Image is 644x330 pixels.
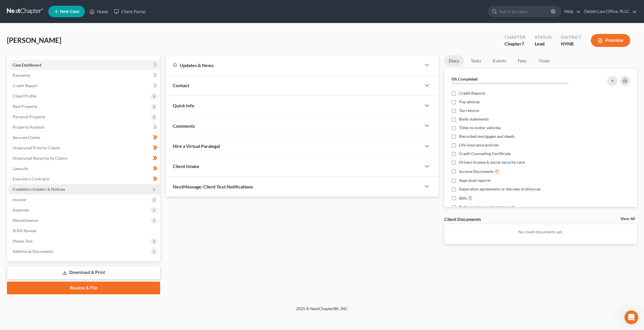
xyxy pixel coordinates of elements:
[7,282,160,294] a: Review & File
[459,90,485,96] span: Credit Reports
[561,6,581,17] a: Help
[459,116,489,122] span: Bank statements
[13,94,37,98] span: Client Profile
[488,55,511,66] a: Events
[13,218,38,223] span: Miscellaneous
[7,148,18,159] img: Profile image for Kelly
[8,70,160,81] a: Payments
[8,60,160,70] a: Case Dashboard
[7,105,18,117] img: Profile image for James
[60,9,79,14] span: New Case
[46,194,68,198] span: Messages
[459,186,540,192] span: Separation agreements or decrees of divorces
[459,108,479,113] span: Tax returns
[535,41,552,47] div: Lead
[8,226,160,236] a: SOFA Review
[20,106,37,110] span: You too!
[459,169,494,174] span: Income Documents
[8,81,160,91] a: Credit Report
[624,310,638,324] iframe: Intercom live chat
[459,195,467,201] span: Bills
[55,175,71,181] div: • [DATE]
[20,47,54,53] div: [PERSON_NAME]
[459,142,499,148] span: Life insurance policies
[26,162,89,173] button: Send us a message
[13,249,53,254] span: Additional Documents
[13,176,49,181] span: Executory Contracts
[444,55,464,66] a: Docs
[13,125,45,129] span: Property Analysis
[8,153,160,163] a: Unsecured Nonpriority Claims
[38,180,76,203] button: Messages
[55,90,71,96] div: • [DATE]
[459,178,490,183] span: Appraisal reports
[87,6,111,17] a: Home
[591,34,630,47] button: Preview
[459,159,525,165] span: Drivers license & social security card
[7,266,160,279] a: Download & Print
[13,73,30,78] span: Payments
[13,166,28,171] span: Lawsuits
[505,41,526,47] div: Chapter
[13,197,26,202] span: Income
[13,187,65,192] span: Codebtors Insiders & Notices
[13,83,37,88] span: Credit Report
[111,6,148,17] a: Client Portal
[522,41,524,46] span: 7
[55,47,71,53] div: • [DATE]
[173,184,253,189] span: NextMessage: Client Text Notifications
[13,194,25,198] span: Home
[20,175,54,181] div: [PERSON_NAME]
[561,41,582,47] div: NYNB
[7,41,18,53] img: Profile image for Emma
[7,84,18,96] img: Profile image for Lindsey
[173,163,199,169] span: Client Intake
[173,123,195,129] span: Comments
[55,154,71,160] div: • [DATE]
[20,68,54,75] div: [PERSON_NAME]
[20,111,54,117] div: [PERSON_NAME]
[8,163,160,174] a: Lawsuits
[581,6,637,17] a: Delain Law Office, PLLC
[77,180,115,203] button: Help
[444,216,481,222] div: Client Documents
[459,204,515,210] span: Retirement account statements
[499,6,552,17] input: Search by name...
[55,111,71,117] div: • [DATE]
[449,229,632,235] p: No client documents yet.
[101,2,111,13] div: Close
[7,169,18,181] img: Profile image for James
[7,20,18,32] img: Profile image for Emma
[459,151,511,157] span: Credit Counseling Certificate
[158,306,486,316] div: 2025 © NextChapterBK, INC
[13,239,32,243] span: Means Test
[20,26,54,32] div: [PERSON_NAME]
[13,145,60,150] span: Unsecured Priority Claims
[8,122,160,132] a: Property Analysis
[466,55,486,66] a: Tasks
[13,104,37,109] span: Real Property
[452,77,478,81] strong: 0% Completed
[55,68,71,75] div: • [DATE]
[43,3,74,12] h1: Messages
[7,127,18,138] img: Profile image for James
[173,83,189,88] span: Contact
[7,63,18,74] img: Profile image for Katie
[173,103,194,108] span: Quick Info
[91,194,100,198] span: Help
[459,125,501,131] span: Titles to motor vehicles
[173,62,414,68] div: Updates & News
[173,143,220,149] span: Hire a Virtual Paralegal
[8,174,160,184] a: Executory Contracts
[620,217,635,221] a: View All
[513,55,532,66] a: Fees
[20,84,53,89] span: You're welcome!
[20,90,54,96] div: [PERSON_NAME]
[535,34,552,41] div: Status
[55,26,74,32] div: • 22h ago
[20,132,54,138] div: [PERSON_NAME]
[505,34,526,41] div: Chapter
[459,133,515,139] span: Recorded mortgages and deeds
[13,207,29,212] span: Expenses
[459,99,480,105] span: Pay advices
